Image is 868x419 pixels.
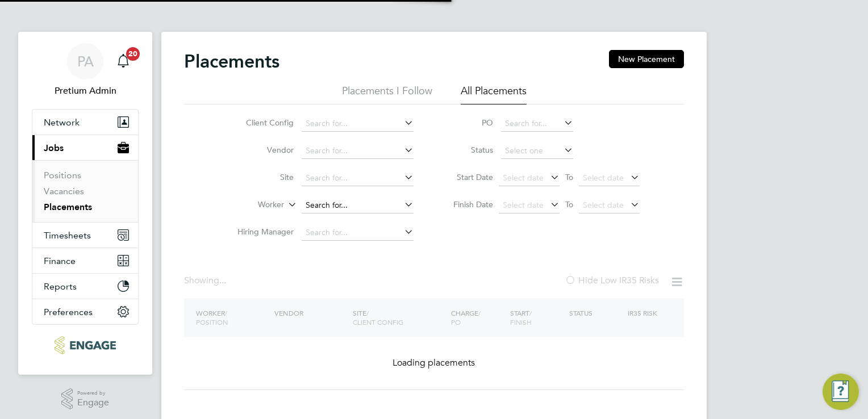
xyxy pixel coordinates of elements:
h2: Placements [184,50,279,73]
input: Search for... [501,116,573,132]
a: Go to home page [32,336,139,354]
span: Pretium Admin [32,84,139,98]
button: New Placement [609,50,684,68]
label: Hide Low IR35 Risks [565,275,659,286]
button: Reports [32,274,138,299]
span: ... [219,275,226,286]
span: Select date [583,173,624,183]
input: Search for... [302,225,414,241]
input: Search for... [302,116,414,132]
span: Select date [503,173,544,183]
span: Timesheets [44,230,91,241]
span: To [562,170,577,185]
img: ncclondon-logo-retina.png [55,336,115,354]
input: Select one [501,143,573,159]
input: Search for... [302,170,414,186]
button: Timesheets [32,223,138,248]
label: Status [442,145,493,155]
label: Hiring Manager [228,227,294,237]
span: Engage [77,398,109,408]
input: Search for... [302,198,414,213]
label: PO [442,118,493,128]
button: Engage Resource Center [823,374,859,410]
a: PAPretium Admin [32,43,139,98]
span: Preferences [44,307,93,317]
label: Start Date [442,172,493,182]
a: Powered byEngage [61,388,110,410]
div: Showing [184,275,228,287]
a: Positions [44,170,81,181]
span: Network [44,117,80,128]
span: Powered by [77,388,109,398]
input: Search for... [302,143,414,159]
a: Vacancies [44,186,84,196]
label: Client Config [228,118,294,128]
button: Jobs [32,135,138,160]
a: 20 [112,43,135,79]
label: Vendor [228,145,294,155]
button: Finance [32,248,138,273]
button: Network [32,110,138,135]
span: Finance [44,255,76,266]
span: Select date [583,200,624,210]
li: All Placements [461,84,527,104]
span: 20 [126,47,140,61]
nav: Main navigation [18,32,152,375]
li: Placements I Follow [342,84,432,104]
span: Jobs [44,143,64,153]
span: Select date [503,200,544,210]
label: Site [228,172,294,182]
span: Reports [44,281,77,292]
label: Finish Date [442,199,493,209]
button: Preferences [32,299,138,324]
span: PA [77,54,94,69]
a: Placements [44,202,92,212]
label: Worker [219,199,284,211]
div: Jobs [32,160,138,222]
span: To [562,197,577,212]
